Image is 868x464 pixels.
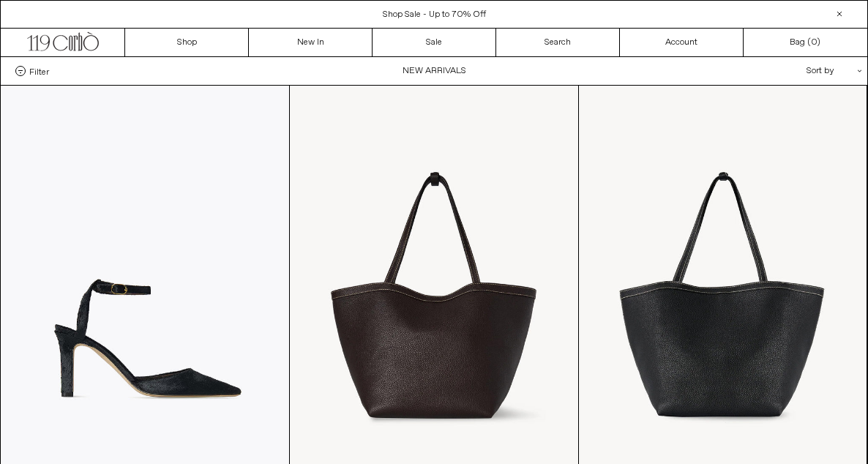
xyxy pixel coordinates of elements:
[811,37,817,48] span: 0
[496,29,620,56] a: Search
[249,29,373,56] a: New In
[373,29,496,56] a: Sale
[383,9,486,20] a: Shop Sale - Up to 70% Off
[811,36,820,49] span: )
[721,57,853,85] div: Sort by
[125,29,249,56] a: Shop
[744,29,867,56] a: Bag ()
[620,29,744,56] a: Account
[29,66,49,76] span: Filter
